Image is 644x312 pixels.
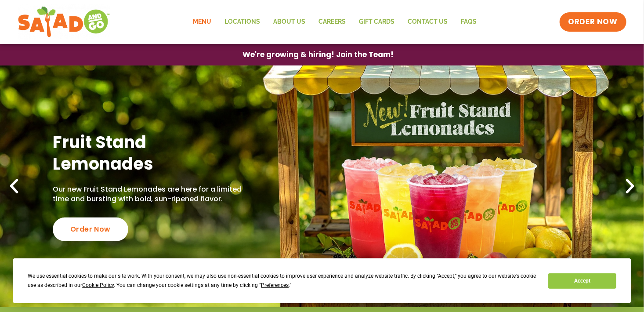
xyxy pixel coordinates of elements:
img: new-SAG-logo-768×292 [18,4,110,40]
span: We're growing & hiring! Join the Team! [242,51,394,58]
div: Previous slide [4,177,24,196]
button: Accept [548,273,616,289]
a: FAQs [454,12,483,32]
span: Cookie Policy [82,282,114,288]
a: ORDER NOW [560,12,626,32]
h2: Fruit Stand Lemonades [53,131,248,175]
a: Careers [312,12,352,32]
p: Our new Fruit Stand Lemonades are here for a limited time and bursting with bold, sun-ripened fla... [53,185,248,204]
div: Cookie Consent Prompt [13,258,631,303]
a: Contact Us [401,12,454,32]
a: Locations [218,12,267,32]
span: Preferences [261,282,289,288]
div: Order Now [53,218,128,241]
span: ORDER NOW [568,17,618,27]
a: We're growing & hiring! Join the Team! [229,44,407,65]
nav: Menu [186,12,483,32]
div: Next slide [620,177,640,196]
div: We use essential cookies to make our site work. With your consent, we may also use non-essential ... [28,272,538,290]
a: Menu [186,12,218,32]
a: GIFT CARDS [352,12,401,32]
a: About Us [267,12,312,32]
